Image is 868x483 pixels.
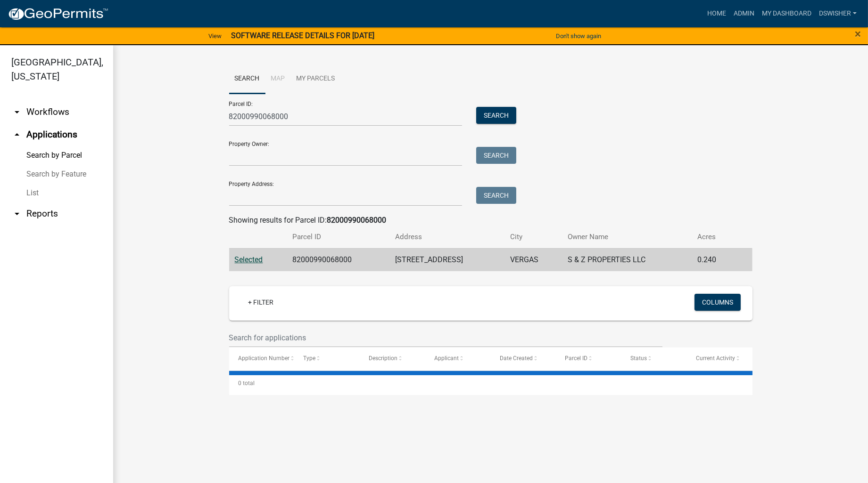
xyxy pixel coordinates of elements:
[491,347,556,370] datatable-header-cell: Date Created
[205,28,225,44] a: View
[692,248,736,271] td: 0.240
[229,347,295,370] datatable-header-cell: Application Number
[476,107,516,124] button: Search
[425,347,491,370] datatable-header-cell: Applicant
[758,5,815,23] a: My Dashboard
[855,27,861,40] span: ×
[434,355,459,362] span: Applicant
[229,215,752,226] div: Showing results for Parcel ID:
[389,248,504,271] td: [STREET_ADDRESS]
[556,347,621,370] datatable-header-cell: Parcel ID
[815,5,860,23] a: dswisher
[621,347,687,370] datatable-header-cell: Status
[562,226,692,248] th: Owner Name
[11,129,23,140] i: arrow_drop_up
[231,31,374,40] strong: SOFTWARE RELEASE DETAILS FOR [DATE]
[240,294,281,311] a: + Filter
[11,106,23,118] i: arrow_drop_down
[630,355,647,362] span: Status
[855,28,861,40] button: Close
[287,226,389,248] th: Parcel ID
[500,355,533,362] span: Date Created
[552,28,605,44] button: Don't show again
[565,355,587,362] span: Parcel ID
[730,5,758,23] a: Admin
[504,248,562,271] td: VERGAS
[287,248,389,271] td: 82000990068000
[229,328,663,347] input: Search for applications
[389,226,504,248] th: Address
[703,5,730,23] a: Home
[476,187,516,204] button: Search
[238,355,289,362] span: Application Number
[369,355,397,362] span: Description
[229,371,752,395] div: 0 total
[235,255,263,264] a: Selected
[229,64,265,94] a: Search
[476,147,516,164] button: Search
[303,355,315,362] span: Type
[291,64,341,94] a: My Parcels
[11,208,23,219] i: arrow_drop_down
[360,347,425,370] datatable-header-cell: Description
[327,216,387,225] strong: 82000990068000
[696,355,735,362] span: Current Activity
[294,347,360,370] datatable-header-cell: Type
[692,226,736,248] th: Acres
[694,294,741,311] button: Columns
[504,226,562,248] th: City
[687,347,752,370] datatable-header-cell: Current Activity
[562,248,692,271] td: S & Z PROPERTIES LLC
